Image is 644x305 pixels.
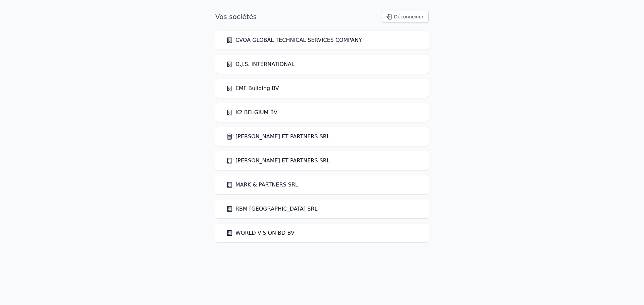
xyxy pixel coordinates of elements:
[226,157,330,165] a: [PERSON_NAME] ET PARTNERS SRL
[382,11,429,23] button: Déconnexion
[215,12,257,21] h1: Vos sociétés
[226,84,279,92] a: EMF Building BV
[226,36,362,44] a: CVOA GLOBAL TECHNICAL SERVICES COMPANY
[226,60,294,68] a: D.J.S. INTERNATIONAL
[226,205,317,213] a: RBM [GEOGRAPHIC_DATA] SRL
[226,108,277,117] a: K2 BELGIUM BV
[226,133,330,141] a: [PERSON_NAME] ET PARTNERS SRL
[226,181,298,189] a: MARK & PARTNERS SRL
[226,229,294,237] a: WORLD VISION BD BV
